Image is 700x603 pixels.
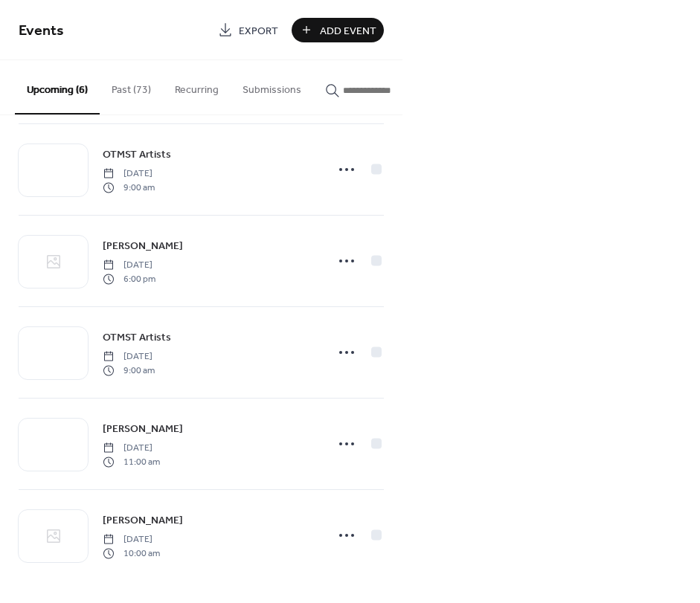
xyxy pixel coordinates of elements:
span: [DATE] [103,167,155,181]
button: Upcoming (6) [15,60,100,115]
a: [PERSON_NAME] [103,237,183,254]
a: OTMST Artists [103,146,171,163]
span: Events [19,16,64,45]
span: Add Event [320,23,376,39]
span: 6:00 pm [103,272,155,286]
a: Export [211,18,286,42]
span: Export [239,23,278,39]
span: 9:00 am [103,364,155,377]
a: OTMST Artists [103,329,171,346]
a: [PERSON_NAME] [103,512,183,529]
button: Submissions [231,60,313,113]
span: OTMST Artists [103,147,171,163]
button: Past (73) [100,60,163,113]
a: [PERSON_NAME] [103,420,183,437]
span: [DATE] [103,533,160,546]
button: Recurring [163,60,231,113]
button: Add Event [292,18,384,42]
span: [PERSON_NAME] [103,513,183,529]
span: 9:00 am [103,181,155,194]
span: [DATE] [103,442,160,455]
span: [DATE] [103,259,155,272]
span: OTMST Artists [103,330,171,346]
span: [DATE] [103,350,155,364]
span: 11:00 am [103,455,160,468]
span: 10:00 am [103,546,160,560]
span: [PERSON_NAME] [103,422,183,437]
span: [PERSON_NAME] [103,239,183,254]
